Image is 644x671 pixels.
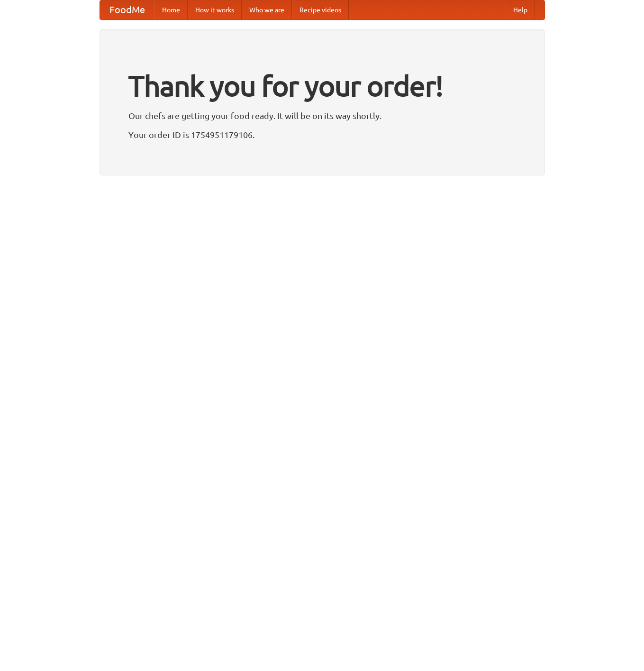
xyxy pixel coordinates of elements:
a: Who we are [242,0,292,19]
a: Help [506,0,535,19]
h1: Thank you for your order! [128,63,516,109]
p: Our chefs are getting your food ready. It will be on its way shortly. [128,109,516,123]
a: Home [154,0,188,19]
p: Your order ID is 1754951179106. [128,128,516,142]
a: Recipe videos [292,0,349,19]
a: FoodMe [100,0,154,19]
a: How it works [188,0,242,19]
